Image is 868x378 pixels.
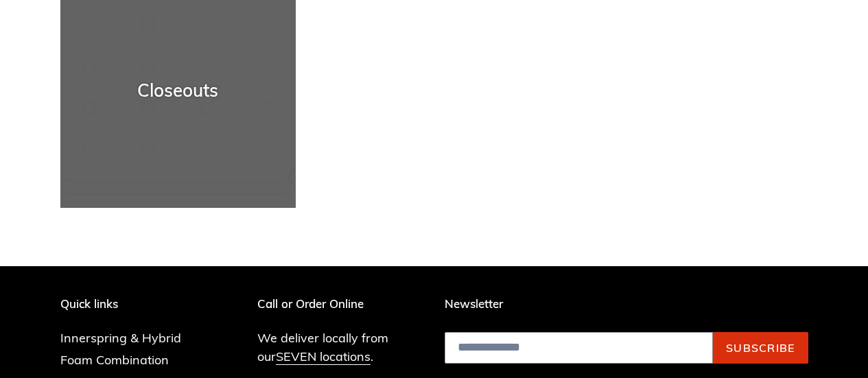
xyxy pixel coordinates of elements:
a: SEVEN locations [276,349,371,365]
a: Foam Combination [60,352,169,368]
p: Call or Order Online [257,297,424,311]
p: We deliver locally from our . [257,329,424,366]
div: Closeouts [60,80,296,101]
button: Subscribe [713,332,808,364]
a: Innerspring & Hybrid [60,330,181,346]
input: Email address [445,332,713,364]
p: Quick links [60,297,202,311]
span: Subscribe [726,341,795,355]
p: Newsletter [445,297,808,311]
